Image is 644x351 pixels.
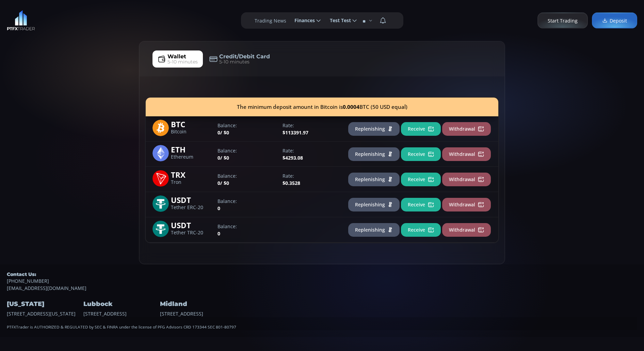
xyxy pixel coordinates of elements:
[343,103,359,111] b: 0.0004
[167,53,186,61] span: Wallet
[401,223,441,237] button: Receive
[83,298,158,310] h4: Lubbock
[279,147,344,161] div: $4293.08
[348,147,400,161] button: Replenishing
[171,221,212,229] span: USDT
[171,205,212,210] span: Tether ERC-20
[218,147,276,154] label: Balance:
[7,292,82,317] div: [STREET_ADDRESS][US_STATE]
[218,172,276,179] label: Balance:
[218,122,276,129] label: Balance:
[152,50,203,68] a: Wallet5-10 minutes
[171,145,212,153] span: ETH
[537,13,588,29] a: Start Trading
[219,58,249,65] span: 5-10 minutes
[255,17,286,24] label: Trading News
[348,173,400,186] button: Replenishing
[442,147,491,161] button: Withdrawal
[219,53,270,61] span: Credit/Debit Card
[204,50,275,68] a: Credit/Debit Card5-10 minutes
[290,14,315,27] span: Finances
[160,292,235,317] div: [STREET_ADDRESS]
[442,223,491,237] button: Withdrawal
[171,130,212,134] span: Bitcoin
[218,223,276,230] label: Balance:
[548,17,578,24] span: Start Trading
[348,223,400,237] button: Replenishing
[7,298,82,310] h4: [US_STATE]
[171,195,212,203] span: USDT
[83,292,158,317] div: [STREET_ADDRESS]
[214,223,279,237] div: 0
[7,271,637,292] div: [EMAIL_ADDRESS][DOMAIN_NAME]
[220,129,229,136] span: / $0
[401,173,441,186] button: Receive
[442,173,491,186] button: Withdrawal
[220,180,229,186] span: / $0
[348,198,400,211] button: Replenishing
[214,122,279,136] div: 0
[401,122,441,136] button: Receive
[592,13,637,29] a: Deposit
[220,155,229,161] span: / $0
[171,180,212,185] span: Tron
[214,198,279,212] div: 0
[442,122,491,136] button: Withdrawal
[171,120,212,128] span: BTC
[602,17,627,24] span: Deposit
[7,10,35,31] img: LOGO
[283,147,341,154] label: Rate:
[279,172,344,187] div: $0.3528
[348,122,400,136] button: Replenishing
[167,58,198,65] span: 5-10 minutes
[325,14,351,27] span: Test Test
[214,147,279,161] div: 0
[401,198,441,211] button: Receive
[7,271,637,277] h5: Contact Us:
[7,317,637,330] div: PTFXTrader is AUTHORIZED & REGULATED by SEC & FINRA under the license of PFG Advisors CRD 173344 ...
[401,147,441,161] button: Receive
[171,231,212,235] span: Tether TRC-20
[442,198,491,211] button: Withdrawal
[214,172,279,187] div: 0
[171,170,212,178] span: TRX
[218,198,276,205] label: Balance:
[283,122,341,129] label: Rate:
[146,98,498,116] div: The minimum deposit amount in Bitcoin is BTC (50 USD equal)
[160,298,235,310] h4: Midland
[7,277,637,284] a: [PHONE_NUMBER]
[283,172,341,179] label: Rate:
[279,122,344,136] div: $113391.97
[171,155,212,159] span: Ethereum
